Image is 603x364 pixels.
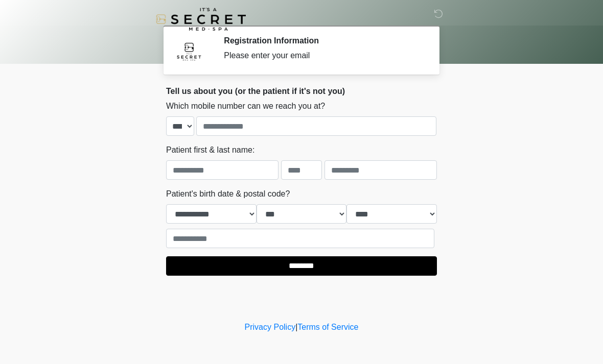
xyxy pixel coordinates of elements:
[166,100,325,112] label: Which mobile number can we reach you at?
[224,36,422,45] h2: Registration Information
[166,144,254,156] label: Patient first & last name:
[156,8,246,31] img: It's A Secret Med Spa Logo
[297,323,358,331] a: Terms of Service
[295,323,297,331] a: |
[245,323,296,331] a: Privacy Policy
[166,86,437,96] h2: Tell us about you (or the patient if it's not you)
[174,36,204,66] img: Agent Avatar
[166,188,290,200] label: Patient's birth date & postal code?
[224,50,422,62] div: Please enter your email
